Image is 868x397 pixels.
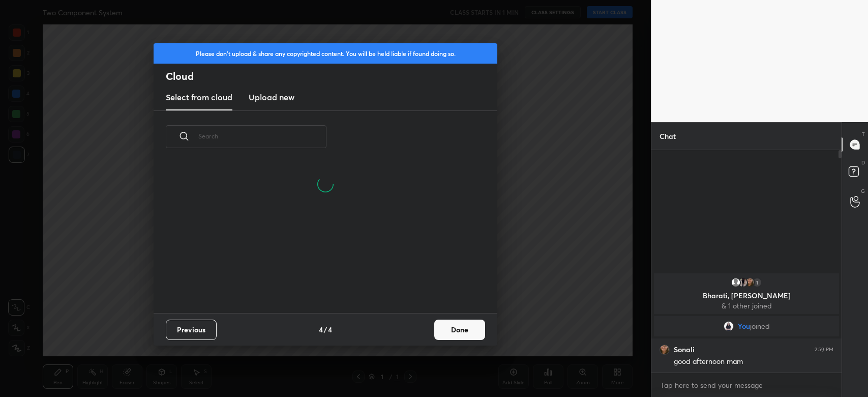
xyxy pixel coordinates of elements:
h4: / [324,324,327,335]
p: G [861,187,865,195]
div: 1 [752,277,762,288]
img: default.png [731,277,741,288]
h6: Sonali [674,345,695,354]
img: 3b5aa5d73a594b338ef2bb24cb4bd2f3.jpg [745,277,755,288]
img: 106d462cb373443787780159a82714a2.jpg [738,277,748,288]
p: T [862,130,865,138]
p: Bharati, [PERSON_NAME] [660,292,833,300]
span: joined [750,322,770,330]
img: 3b5aa5d73a594b338ef2bb24cb4bd2f3.jpg [660,345,670,355]
button: Done [434,320,485,340]
h3: Upload new [249,91,294,103]
p: D [861,159,865,166]
p: Chat [651,123,684,150]
button: Previous [166,320,217,340]
div: grid [651,271,842,373]
input: Search [198,115,326,158]
h2: Cloud [166,70,497,83]
p: & 1 other joined [660,302,833,310]
h3: Select from cloud [166,91,232,103]
h4: 4 [328,324,332,335]
h4: 4 [319,324,323,335]
div: good afternoon mam [674,357,833,367]
div: 2:59 PM [815,347,833,353]
img: 39815340dd53425cbc7980211086e2fd.jpg [724,321,734,331]
span: You [738,322,750,330]
div: Please don't upload & share any copyrighted content. You will be held liable if found doing so. [154,43,497,64]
